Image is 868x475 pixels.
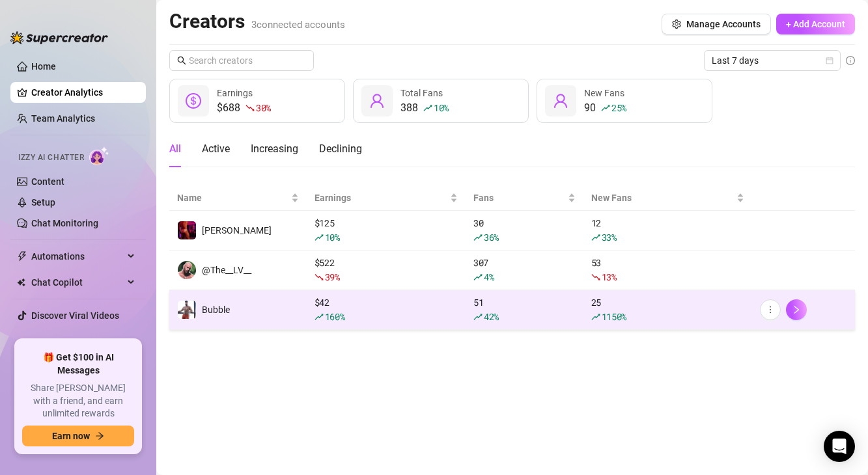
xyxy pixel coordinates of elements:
[686,19,761,29] span: Manage Accounts
[672,20,681,29] span: setting
[169,141,181,157] div: All
[325,271,340,283] span: 39 %
[584,88,624,98] span: New Fans
[602,231,617,243] span: 33 %
[17,251,27,262] span: thunderbolt
[18,152,84,164] span: Izzy AI Chatter
[591,191,735,205] span: New Fans
[315,233,324,242] span: rise
[315,216,458,245] div: $ 125
[31,246,124,267] span: Automations
[325,231,340,243] span: 10 %
[202,305,230,315] span: Bubble
[202,225,272,236] span: [PERSON_NAME]
[473,233,483,242] span: rise
[315,256,458,284] div: $ 522
[315,312,324,321] span: rise
[186,93,201,109] span: dollar-circle
[473,191,565,205] span: Fans
[662,14,771,34] button: Manage Accounts
[611,102,626,114] span: 25 %
[31,272,124,293] span: Chat Copilot
[245,103,255,113] span: fall
[601,103,610,113] span: rise
[473,295,576,324] div: 51
[484,271,494,283] span: 4 %
[423,103,432,113] span: rise
[169,185,307,211] th: Name
[473,216,576,245] div: 30
[712,51,833,70] span: Last 7 days
[17,278,25,287] img: Chat Copilot
[824,431,855,462] div: Open Intercom Messenger
[591,233,600,242] span: rise
[10,31,108,44] img: logo-BBDzfeDw.svg
[473,273,483,282] span: rise
[31,310,119,321] a: Discover Viral Videos
[31,61,56,72] a: Home
[602,310,627,323] span: 1150 %
[169,9,345,34] h2: Creators
[202,265,251,275] span: @The__LV__
[95,431,104,441] span: arrow-right
[89,146,109,165] img: AI Chatter
[315,295,458,324] div: $ 42
[189,53,296,68] input: Search creators
[584,100,626,116] div: 90
[31,218,98,228] a: Chat Monitoring
[553,93,568,109] span: user
[315,273,324,282] span: fall
[22,382,134,420] span: Share [PERSON_NAME] with a friend, and earn unlimited rewards
[178,221,196,239] img: Felix
[325,310,345,323] span: 160 %
[177,56,186,65] span: search
[484,310,499,323] span: 42 %
[202,141,230,157] div: Active
[466,185,583,211] th: Fans
[400,88,443,98] span: Total Fans
[776,14,855,34] button: + Add Account
[31,113,95,124] a: Team Analytics
[52,431,90,441] span: Earn now
[31,197,55,208] a: Setup
[22,351,134,377] span: 🎁 Get $100 in AI Messages
[256,102,271,114] span: 30 %
[786,299,807,320] button: right
[178,301,196,319] img: Bubble
[766,305,775,314] span: more
[217,100,271,116] div: $688
[591,312,600,321] span: rise
[786,19,845,29] span: + Add Account
[307,185,466,211] th: Earnings
[484,231,499,243] span: 36 %
[31,176,64,187] a: Content
[251,141,298,157] div: Increasing
[591,216,745,245] div: 12
[315,191,447,205] span: Earnings
[178,261,196,279] img: @The__LV__
[846,56,855,65] span: info-circle
[792,305,801,314] span: right
[177,191,288,205] span: Name
[591,295,745,324] div: 25
[473,312,483,321] span: rise
[434,102,449,114] span: 10 %
[217,88,253,98] span: Earnings
[602,271,617,283] span: 13 %
[22,426,134,446] button: Earn nowarrow-right
[31,82,135,103] a: Creator Analytics
[591,256,745,284] div: 53
[583,185,753,211] th: New Fans
[369,93,385,109] span: user
[251,19,345,31] span: 3 connected accounts
[473,256,576,284] div: 307
[591,273,600,282] span: fall
[826,57,833,64] span: calendar
[319,141,362,157] div: Declining
[400,100,449,116] div: 388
